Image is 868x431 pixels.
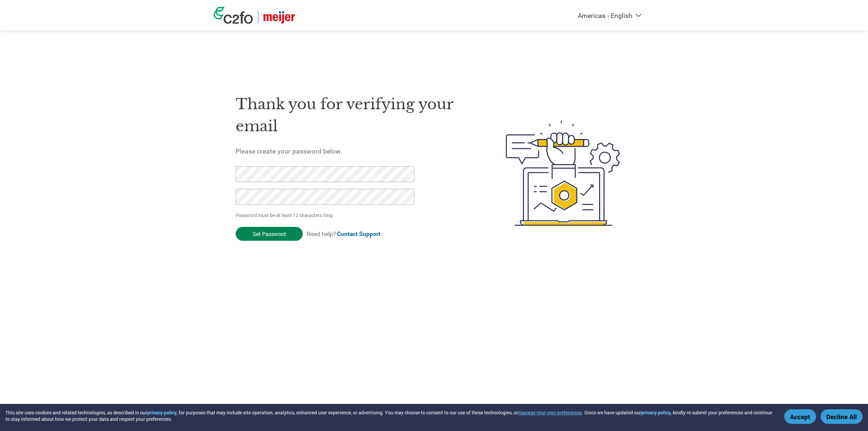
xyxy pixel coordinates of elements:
img: create-password [494,83,633,263]
a: privacy policy [641,409,671,416]
h5: Please create your password below. [236,147,474,155]
a: Contact Support [337,230,380,238]
h1: Thank you for verifying your email [236,93,474,137]
span: Need help? [307,230,380,238]
div: This site uses cookies and related technologies, as described in our , for purposes that may incl... [5,409,774,422]
button: manage your own preferences [518,409,582,416]
input: Set Password [236,227,303,241]
img: Meijer [263,11,295,24]
p: Password must be at least 12 characters long [236,212,417,219]
a: privacy policy [147,409,177,416]
button: Decline All [821,409,863,424]
button: Accept [784,409,816,424]
img: c2fo logo [214,7,253,24]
